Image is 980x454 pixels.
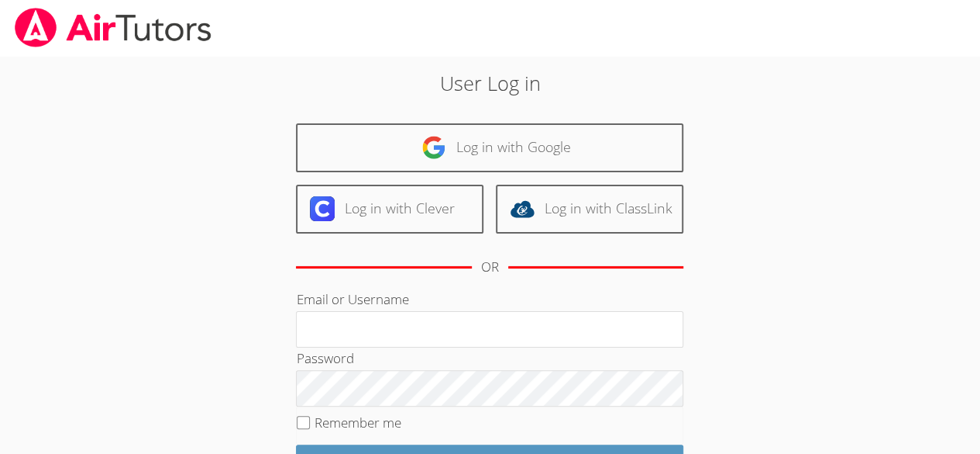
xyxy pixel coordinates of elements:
[496,185,683,234] a: Log in with ClassLink
[315,414,401,431] label: Remember me
[13,8,213,47] img: airtutors_banner-c4298cdbf04f3fff15de1276eac7730deb9818008684d7c2e4769d2f7ddbe033.png
[296,290,408,308] label: Email or Username
[510,196,535,221] img: classlink-logo-d6bb404cc1216ec64c9a2012d9dc4662098be43eaf13dc465df04b49fa7ab582.svg
[421,135,446,160] img: google-logo-50288ca7cdecda66e5e0955fdab243c47b7ad437acaf1139b6f446037453330a.svg
[310,196,335,221] img: clever-logo-6eab21bc6e7a338710f1a6ff85c0baf02591cd810cc4098c63d3a4b26e2feb20.svg
[296,349,353,367] label: Password
[296,185,483,234] a: Log in with Clever
[481,256,499,279] div: OR
[296,123,683,172] a: Log in with Google
[225,68,755,98] h2: User Log in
